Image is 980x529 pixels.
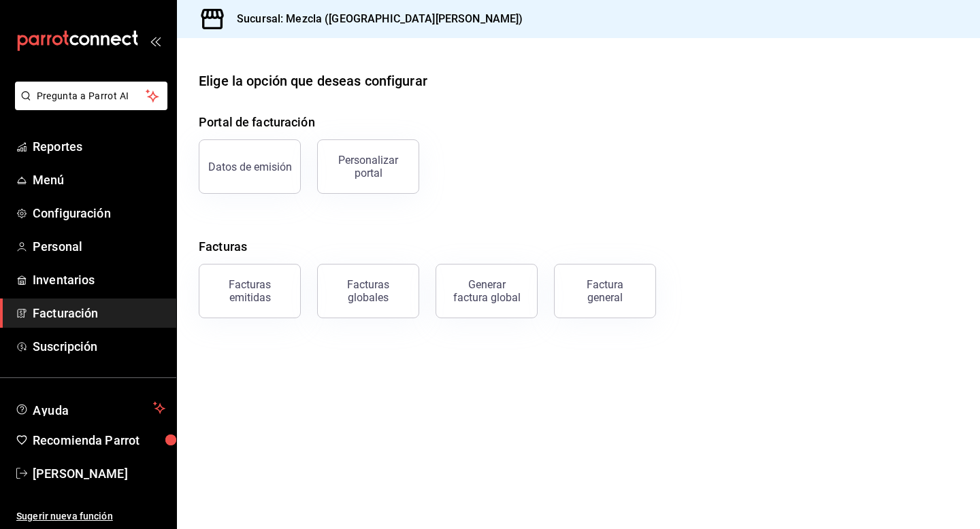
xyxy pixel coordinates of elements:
span: Pregunta a Parrot AI [37,89,146,103]
span: Sugerir nueva función [16,509,165,524]
div: Factura general [571,278,639,304]
div: Facturas emitidas [208,278,292,304]
span: Menú [33,171,165,189]
h3: Sucursal: Mezcla ([GEOGRAPHIC_DATA][PERSON_NAME]) [226,11,523,27]
div: Elige la opción que deseas configurar [199,71,427,91]
button: open_drawer_menu [150,35,161,46]
span: Ayuda [33,400,148,416]
div: Personalizar portal [326,154,410,180]
button: Pregunta a Parrot AI [15,82,167,110]
span: Facturación [33,304,165,322]
h4: Facturas [199,237,958,256]
button: Facturas emitidas [199,264,301,318]
div: Datos de emisión [208,160,292,173]
h4: Portal de facturación [199,113,958,131]
span: Suscripción [33,337,165,356]
button: Generar factura global [436,264,538,318]
span: Personal [33,237,165,256]
button: Datos de emisión [199,139,301,194]
button: Facturas globales [317,264,419,318]
div: Facturas globales [326,278,410,304]
span: [PERSON_NAME] [33,464,165,483]
button: Factura general [554,264,656,318]
button: Personalizar portal [317,139,419,194]
a: Pregunta a Parrot AI [10,99,167,113]
span: Recomienda Parrot [33,431,165,449]
div: Generar factura global [453,278,521,304]
span: Inventarios [33,271,165,289]
span: Reportes [33,137,165,156]
span: Configuración [33,204,165,222]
